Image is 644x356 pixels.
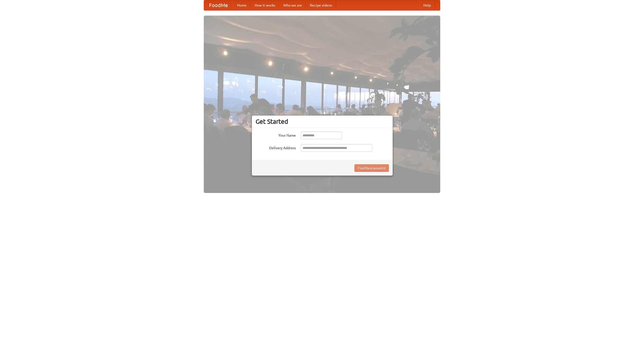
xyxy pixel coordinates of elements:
a: Who we are [279,0,306,10]
a: How it works [251,0,279,10]
label: Your Name [256,132,296,138]
a: Home [233,0,251,10]
a: Recipe videos [306,0,336,10]
a: Help [419,0,435,10]
a: FoodMe [204,0,233,10]
button: Find Restaurants! [354,164,389,172]
h3: Get Started [256,118,389,125]
label: Delivery Address [256,144,296,150]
